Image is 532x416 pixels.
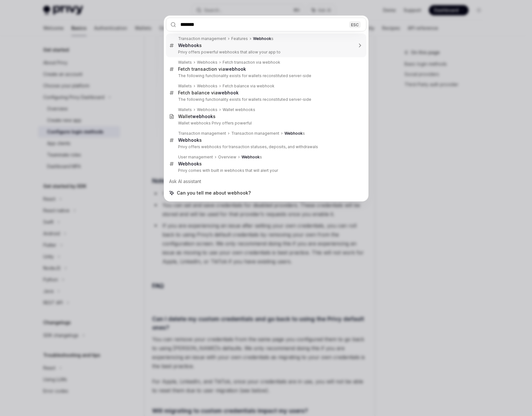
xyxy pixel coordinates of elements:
div: s [253,36,274,41]
div: Webhooks [197,84,217,89]
b: webhook [218,90,239,95]
b: webhook [225,66,246,72]
b: Webhook [178,161,199,166]
div: Wallets [178,84,192,89]
div: Webhooks [197,107,217,112]
div: Wallets [178,60,192,65]
div: User management [178,155,213,160]
div: Fetch transaction via [178,66,246,72]
b: Webhook [178,137,199,143]
b: Webhook [241,155,260,159]
p: Privy comes with built in webhooks that will alert your [178,168,353,173]
div: Ask AI assistant [166,176,366,187]
b: Webhook [178,43,199,48]
div: Wallets [178,107,192,112]
div: s [178,137,202,143]
p: Privy offers powerful webhooks that allow your app to [178,50,353,55]
div: Transaction management [178,36,226,41]
b: Webhook [284,131,303,136]
b: webhook [192,114,213,119]
div: s [178,161,202,167]
div: s [241,155,262,160]
div: Overview [218,155,236,160]
div: Wallet webhooks [223,107,255,112]
div: ESC [349,21,361,28]
span: Can you tell me about webhook? [177,190,251,196]
div: Fetch balance via webhook [223,84,274,89]
div: Fetch balance via [178,90,239,96]
p: Wallet webhooks Privy offers powerful [178,121,353,126]
div: Wallet s [178,114,216,119]
p: Privy offers webhooks for transaction statuses, deposits, and withdrawals [178,144,353,149]
div: s [284,131,305,136]
b: Webhook [253,36,271,41]
div: Fetch transaction via webhook [223,60,280,65]
p: The following functionality exists for wallets reconstituted server-side [178,97,353,102]
div: Webhooks [197,60,217,65]
p: The following functionality exists for wallets reconstituted server-side [178,73,353,78]
div: Transaction management [231,131,279,136]
div: s [178,43,202,48]
div: Transaction management [178,131,226,136]
div: Features [231,36,248,41]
